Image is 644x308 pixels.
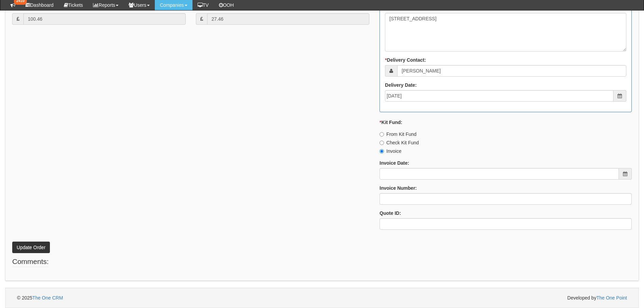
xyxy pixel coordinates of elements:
[12,256,49,267] legend: Comments:
[380,160,409,166] label: Invoice Date:
[380,185,417,191] label: Invoice Number:
[380,210,401,217] label: Quote ID:
[385,82,417,88] label: Delivery Date:
[567,294,627,301] span: Developed by
[596,295,627,301] a: The One Point
[380,149,384,153] input: Invoice
[385,57,426,63] label: Delivery Contact:
[380,132,384,137] input: From Kit Fund
[12,242,50,253] button: Update Order
[380,148,401,155] label: Invoice
[380,119,402,126] label: Kit Fund:
[380,139,419,146] label: Check Kit Fund
[17,295,63,301] span: © 2025
[385,13,626,52] textarea: [STREET_ADDRESS]
[380,131,417,138] label: From Kit Fund
[32,295,63,301] a: The One CRM
[380,141,384,145] input: Check Kit Fund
